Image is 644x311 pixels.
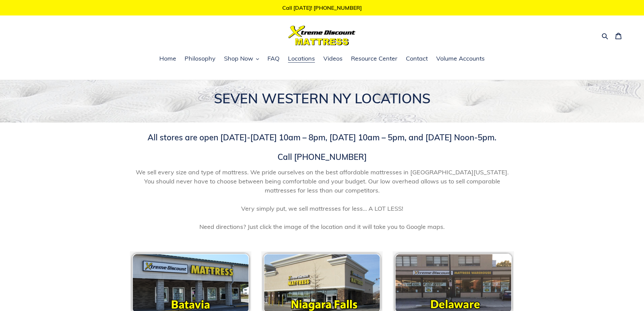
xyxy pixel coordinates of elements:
[436,55,485,63] span: Volume Accounts
[156,54,180,64] a: Home
[402,54,431,64] a: Contact
[264,54,283,64] a: FAQ
[148,132,496,162] span: All stores are open [DATE]-[DATE] 10am – 8pm, [DATE] 10am – 5pm, and [DATE] Noon-5pm. Call [PHONE...
[348,54,401,64] a: Resource Center
[406,55,428,63] span: Contact
[185,55,216,63] span: Philosophy
[351,55,397,63] span: Resource Center
[433,54,488,64] a: Volume Accounts
[288,26,356,45] img: Xtreme Discount Mattress
[320,54,346,64] a: Videos
[159,55,176,63] span: Home
[181,54,219,64] a: Philosophy
[323,55,343,63] span: Videos
[267,55,280,63] span: FAQ
[214,90,430,107] span: SEVEN WESTERN NY LOCATIONS
[221,54,262,64] button: Shop Now
[285,54,318,64] a: Locations
[130,168,514,231] span: We sell every size and type of mattress. We pride ourselves on the best affordable mattresses in ...
[224,55,253,63] span: Shop Now
[288,55,315,63] span: Locations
